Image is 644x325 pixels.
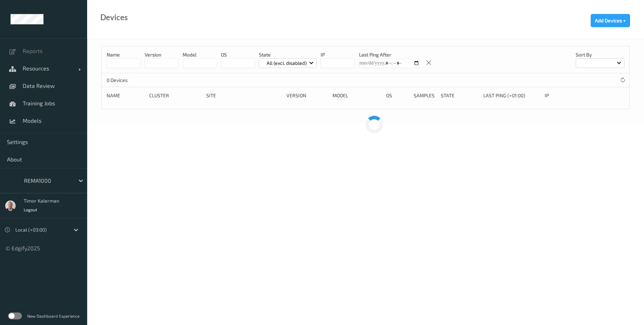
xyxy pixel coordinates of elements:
div: Samples [414,92,436,99]
p: version [145,51,179,58]
p: IP [321,51,355,58]
div: version [286,92,328,99]
div: Cluster [149,92,202,99]
div: OS [386,92,409,99]
div: ip [545,92,590,99]
p: All (excl. disabled) [264,60,309,67]
div: Last Ping (+01:00) [483,92,540,99]
p: model [183,51,217,58]
p: State [259,51,317,58]
div: Model [332,92,381,99]
button: Add Devices + [591,14,630,27]
div: Name [107,92,144,99]
p: Name [107,51,141,58]
p: OS [221,51,255,58]
p: 0 Devices [107,77,159,84]
div: State [441,92,478,99]
div: Site [206,92,281,99]
div: Devices [100,14,128,21]
p: Last Ping After [359,51,420,58]
p: Sort by [576,51,624,58]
